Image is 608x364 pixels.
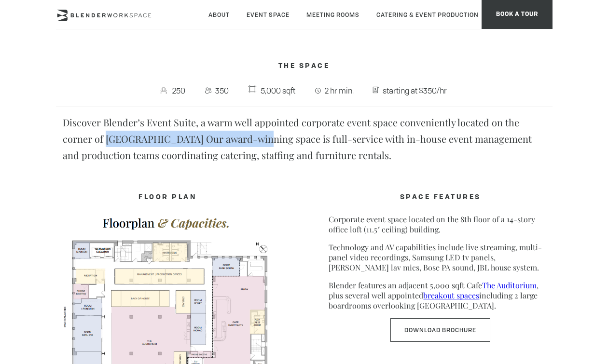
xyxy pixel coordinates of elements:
[56,57,553,75] h4: The Space
[56,188,279,206] h4: FLOOR PLAN
[390,318,490,342] a: Download Brochure
[213,83,232,98] span: 350
[329,188,552,206] h4: SPACE FEATURES
[322,83,356,98] span: 2 hr min.
[258,83,298,98] span: 5,000 sqft
[423,290,479,300] a: breakout spaces
[482,280,537,290] a: The Auditorium
[380,83,449,98] span: starting at $350/hr
[329,280,552,310] p: Blender features an adjacent 5,000 sqft Cafe , plus several well appointed including 2 large boar...
[329,242,552,272] p: Technology and AV capabilities include live streaming, multi-panel video recordings, Samsung LED ...
[329,214,552,234] p: Corporate event space located on the 8th floor of a 14-story office loft (11.5′ ceiling) building.
[170,83,188,98] span: 250
[63,114,545,163] p: Discover Blender’s Event Suite, a warm well appointed corporate event space conveniently located ...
